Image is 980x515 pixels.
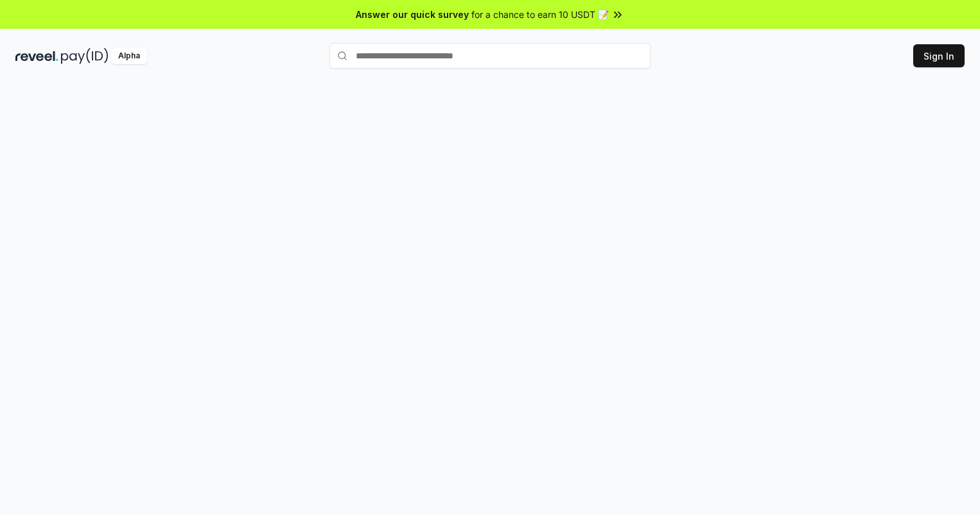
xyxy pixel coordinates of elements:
button: Sign In [913,44,965,67]
div: Alpha [111,48,147,64]
img: pay_id [61,48,109,64]
span: Answer our quick survey [356,8,469,21]
img: reveel_dark [15,48,58,64]
span: for a chance to earn 10 USDT 📝 [471,8,609,21]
